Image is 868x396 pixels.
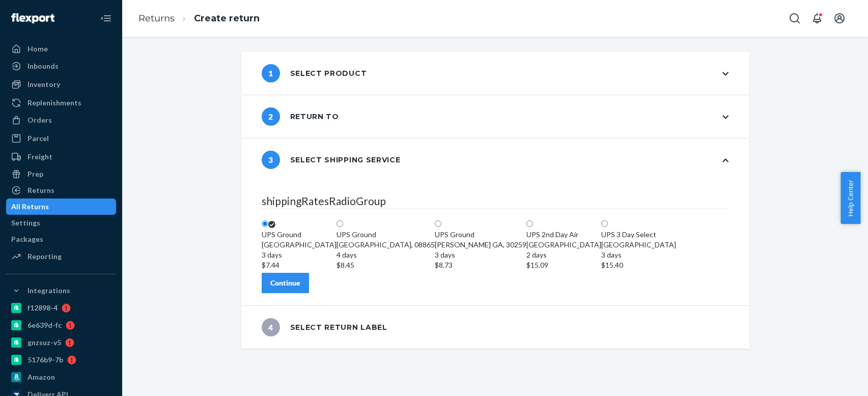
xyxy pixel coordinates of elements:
[435,220,441,227] input: UPS Ground[PERSON_NAME] GA, 302593 days$8.73
[262,250,337,260] div: 3 days
[6,248,116,265] a: Reporting
[27,152,52,162] div: Freight
[601,250,676,260] div: 3 days
[6,58,116,74] a: Inbounds
[601,220,608,227] input: UPS 3 Day Select[GEOGRAPHIC_DATA]3 days$15.40
[27,320,62,330] div: 6e639d-fc
[96,8,116,29] button: Close Navigation
[6,300,116,316] a: f12898-4
[262,151,280,169] span: 3
[11,202,49,212] div: All Returns
[11,218,40,228] div: Settings
[27,169,43,179] div: Prep
[262,151,401,169] div: Select shipping service
[6,215,116,231] a: Settings
[601,230,676,240] div: UPS 3 Day Select
[6,130,116,147] a: Parcel
[337,220,343,227] input: UPS Ground[GEOGRAPHIC_DATA], 088654 days$8.45
[337,260,435,270] div: $8.45
[27,303,58,313] div: f12898-4
[6,199,116,215] a: All Returns
[435,230,526,240] div: UPS Ground
[435,240,526,270] div: [PERSON_NAME] GA, 30259
[27,286,70,296] div: Integrations
[262,273,309,293] button: Continue
[526,260,601,270] div: $15.09
[435,260,526,270] div: $8.73
[262,318,280,336] span: 4
[262,64,280,82] span: 1
[337,240,435,270] div: [GEOGRAPHIC_DATA], 08865
[262,107,280,126] span: 2
[27,133,49,144] div: Parcel
[27,44,48,54] div: Home
[27,251,62,262] div: Reporting
[11,13,54,23] img: Flexport logo
[526,250,601,260] div: 2 days
[6,334,116,351] a: gnzsuz-v5
[27,61,59,71] div: Inbounds
[6,282,116,299] button: Integrations
[27,79,60,90] div: Inventory
[262,318,387,336] div: Select return label
[337,250,435,260] div: 4 days
[270,278,300,288] div: Continue
[6,369,116,385] a: Amazon
[526,240,601,270] div: [GEOGRAPHIC_DATA]
[138,13,175,24] a: Returns
[262,220,268,227] input: UPS Ground[GEOGRAPHIC_DATA]3 days$7.44
[27,337,61,348] div: gnzsuz-v5
[27,185,54,195] div: Returns
[337,230,435,240] div: UPS Ground
[6,352,116,368] a: 5176b9-7b
[6,95,116,111] a: Replenishments
[262,64,367,82] div: Select product
[526,220,533,227] input: UPS 2nd Day Air[GEOGRAPHIC_DATA]2 days$15.09
[6,231,116,247] a: Packages
[194,13,260,24] a: Create return
[27,372,55,382] div: Amazon
[27,115,52,125] div: Orders
[262,260,337,270] div: $7.44
[601,260,676,270] div: $15.40
[262,107,339,126] div: Return to
[262,230,337,240] div: UPS Ground
[841,172,860,224] button: Help Center
[526,230,601,240] div: UPS 2nd Day Air
[6,317,116,333] a: 6e639d-fc
[807,8,827,29] button: Open notifications
[6,76,116,93] a: Inventory
[130,4,268,34] ol: breadcrumbs
[11,234,43,244] div: Packages
[785,8,805,29] button: Open Search Box
[6,41,116,57] a: Home
[27,355,63,365] div: 5176b9-7b
[6,182,116,199] a: Returns
[6,112,116,128] a: Orders
[6,166,116,182] a: Prep
[601,240,676,270] div: [GEOGRAPHIC_DATA]
[27,98,81,108] div: Replenishments
[262,240,337,270] div: [GEOGRAPHIC_DATA]
[435,250,526,260] div: 3 days
[829,8,850,29] button: Open account menu
[6,149,116,165] a: Freight
[262,193,729,209] legend: shippingRatesRadioGroup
